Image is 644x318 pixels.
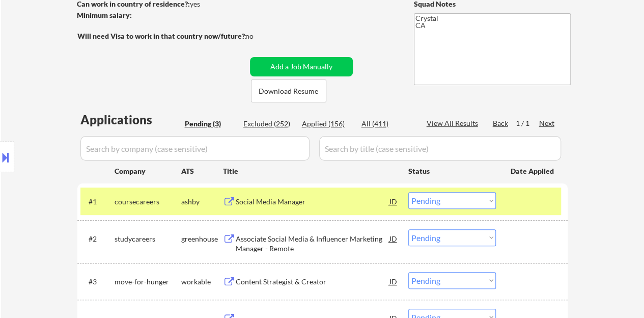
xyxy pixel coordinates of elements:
[408,162,496,180] div: Status
[245,31,274,41] div: no
[319,136,561,161] input: Search by title (case sensitive)
[361,119,412,129] div: All (411)
[181,234,223,244] div: greenhouse
[115,277,181,287] div: move-for-hunger
[77,32,247,40] strong: Will need Visa to work in that country now/future?:
[181,197,223,207] div: ashby
[388,192,399,210] div: JD
[516,118,539,128] div: 1 / 1
[77,11,132,19] strong: Minimum salary:
[539,118,555,128] div: Next
[251,79,326,102] button: Download Resume
[243,119,294,129] div: Excluded (252)
[236,234,389,254] div: Associate Social Media & Influencer Marketing Manager - Remote
[427,118,481,128] div: View All Results
[250,57,353,76] button: Add a Job Manually
[236,197,389,207] div: Social Media Manager
[388,229,399,248] div: JD
[181,166,223,176] div: ATS
[223,166,399,176] div: Title
[185,119,236,129] div: Pending (3)
[80,136,310,161] input: Search by company (case sensitive)
[181,277,223,287] div: workable
[236,277,389,287] div: Content Strategist & Creator
[302,119,353,129] div: Applied (156)
[388,272,399,290] div: JD
[511,166,555,176] div: Date Applied
[89,277,106,287] div: #3
[493,118,509,128] div: Back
